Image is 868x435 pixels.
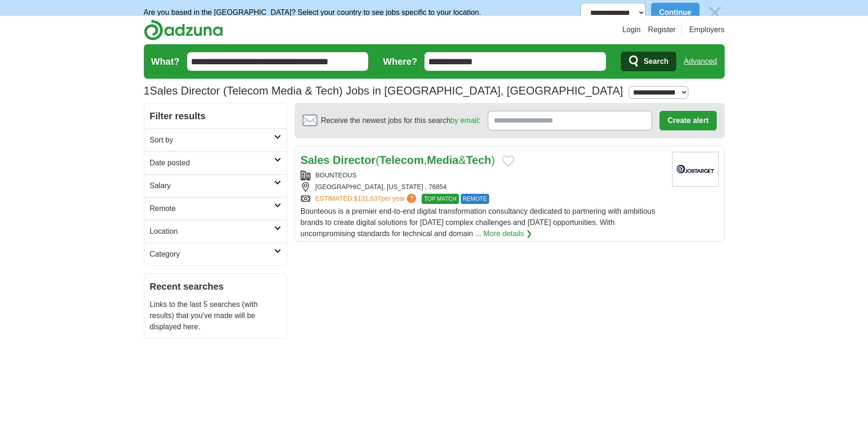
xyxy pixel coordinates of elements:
strong: Tech [466,154,491,166]
a: by email [451,116,478,124]
a: Category [144,243,287,265]
label: Where? [383,54,417,68]
a: ESTIMATED:$131,637per year? [316,194,418,204]
button: Search [621,52,676,71]
h2: Sort by [150,135,274,146]
strong: Sales [301,154,330,166]
h2: Salary [150,180,274,191]
a: Sales Director(Telecom,Media&Tech) [301,154,495,166]
a: Advanced [684,52,717,71]
strong: Telecom [379,154,424,166]
span: Search [644,52,668,71]
h2: Recent searches [150,279,281,293]
span: TOP MATCH [422,194,458,204]
button: Add to favorite jobs [502,156,514,167]
h2: Date posted [150,157,274,169]
span: Bounteous is a premier end-to-end digital transformation consultancy dedicated to partnering with... [301,207,655,238]
span: $131,637 [354,195,381,202]
a: More details ❯ [484,228,532,239]
div: BOUNTEOUS [301,170,665,180]
h2: Category [150,249,274,260]
a: Date posted [144,151,287,174]
img: Company logo [672,152,719,187]
span: REMOTE [461,194,489,204]
a: Login [622,24,640,35]
h2: Remote [150,203,274,214]
strong: Director [333,154,376,166]
button: Create alert [659,111,716,130]
strong: Media [427,154,458,166]
a: Remote [144,197,287,220]
a: Sort by [144,129,287,151]
img: icon_close_no_bg.svg [705,3,725,22]
button: Continue [651,3,699,22]
h2: Location [150,226,274,237]
p: Are you based in the [GEOGRAPHIC_DATA]? Select your country to see jobs specific to your location. [144,7,481,18]
span: 1 [144,82,150,99]
a: Location [144,220,287,243]
span: Receive the newest jobs for this search : [321,115,480,126]
a: Register [648,24,676,35]
img: Adzuna logo [144,20,223,41]
h1: Sales Director (Telecom Media & Tech) Jobs in [GEOGRAPHIC_DATA], [GEOGRAPHIC_DATA] [144,84,623,97]
a: Salary [144,174,287,197]
p: Links to the last 5 searches (with results) that you've made will be displayed here. [150,299,281,333]
a: Employers [689,24,725,35]
h2: Filter results [144,103,287,129]
label: What? [151,54,180,68]
span: ? [407,194,416,203]
div: [GEOGRAPHIC_DATA], [US_STATE] , 76854 [301,182,665,192]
